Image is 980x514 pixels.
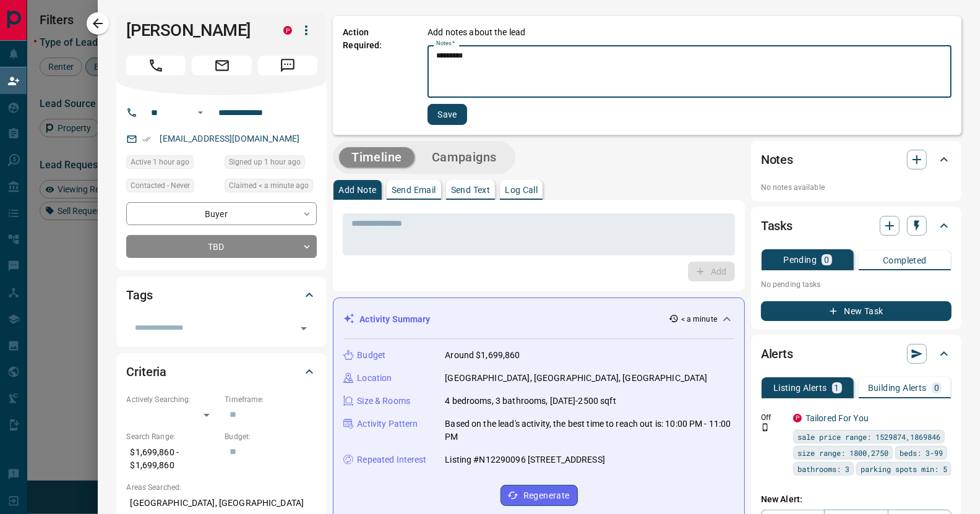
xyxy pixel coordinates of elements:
[501,485,578,506] button: Regenerate
[445,395,616,408] p: 4 bedrooms, 3 bathrooms, [DATE]-2500 sqft
[681,314,717,325] p: < a minute
[445,453,605,466] p: Listing #N12290096 [STREET_ADDRESS]
[761,216,793,236] h2: Tasks
[761,344,793,364] h2: Alerts
[339,147,415,168] button: Timeline
[126,280,317,310] div: Tags
[229,179,309,192] span: Claimed < a minute ago
[806,413,869,423] a: Tailored For You
[773,383,827,392] p: Listing Alerts
[359,313,430,326] p: Activity Summary
[451,186,491,194] p: Send Text
[283,26,292,35] div: property.ca
[343,26,409,125] p: Action Required:
[126,235,317,258] div: TBD
[295,320,312,337] button: Open
[900,447,943,459] span: beds: 3-99
[338,186,376,194] p: Add Note
[193,105,208,120] button: Open
[797,430,940,443] span: sale price range: 1529874,1869846
[357,395,410,408] p: Size & Rooms
[793,414,802,422] div: property.ca
[225,431,317,442] p: Budget:
[761,145,952,174] div: Notes
[126,202,317,225] div: Buyer
[160,134,299,143] a: [EMAIL_ADDRESS][DOMAIN_NAME]
[229,156,301,168] span: Signed up 1 hour ago
[357,418,418,430] p: Activity Pattern
[445,418,734,443] p: Based on the lead's activity, the best time to reach out is: 10:00 PM - 11:00 PM
[861,463,947,475] span: parking spots min: 5
[761,182,952,193] p: No notes available
[126,362,166,382] h2: Criteria
[436,40,455,48] label: Notes
[761,339,952,369] div: Alerts
[761,412,786,423] p: Off
[428,26,525,39] p: Add notes about the lead
[126,56,186,75] span: Call
[445,349,520,362] p: Around $1,699,860
[357,453,426,466] p: Repeated Interest
[797,463,849,475] span: bathrooms: 3
[868,383,927,392] p: Building Alerts
[192,56,251,75] span: Email
[126,493,317,513] p: [GEOGRAPHIC_DATA], [GEOGRAPHIC_DATA]
[131,156,189,168] span: Active 1 hour ago
[419,147,509,168] button: Campaigns
[142,135,151,143] svg: Email Verified
[883,256,927,265] p: Completed
[126,155,218,173] div: Sat Aug 16 2025
[761,493,952,506] p: New Alert:
[343,308,734,331] div: Activity Summary< a minute
[126,357,317,387] div: Criteria
[761,423,770,432] svg: Push Notification Only
[934,383,939,392] p: 0
[126,442,218,476] p: $1,699,860 - $1,699,860
[761,150,793,169] h2: Notes
[761,301,952,321] button: New Task
[835,383,840,392] p: 1
[357,372,392,385] p: Location
[131,179,190,192] span: Contacted - Never
[797,447,888,459] span: size range: 1800,2750
[126,394,218,405] p: Actively Searching:
[225,394,317,405] p: Timeframe:
[225,155,317,173] div: Sat Aug 16 2025
[126,482,317,493] p: Areas Searched:
[783,255,817,264] p: Pending
[428,104,467,125] button: Save
[126,431,218,442] p: Search Range:
[505,186,538,194] p: Log Call
[761,275,952,294] p: No pending tasks
[824,255,829,264] p: 0
[357,349,385,362] p: Budget
[258,56,317,75] span: Message
[392,186,436,194] p: Send Email
[126,20,265,40] h1: [PERSON_NAME]
[445,372,707,385] p: [GEOGRAPHIC_DATA], [GEOGRAPHIC_DATA], [GEOGRAPHIC_DATA]
[126,285,152,305] h2: Tags
[761,211,952,241] div: Tasks
[225,179,317,196] div: Sun Aug 17 2025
